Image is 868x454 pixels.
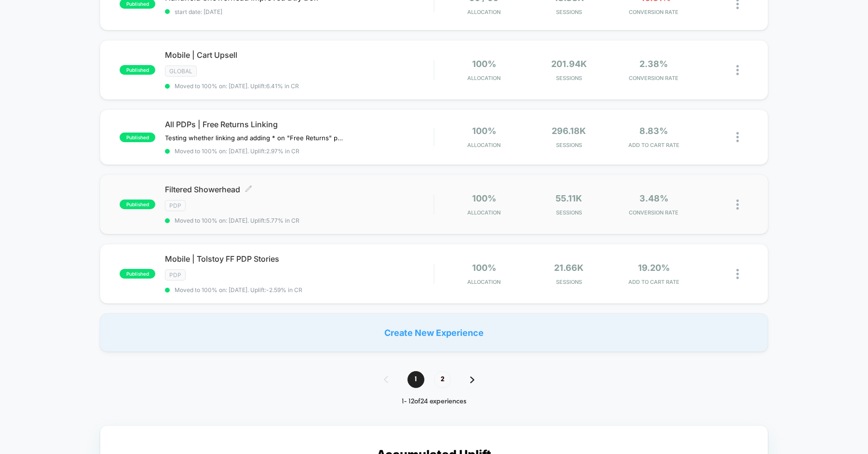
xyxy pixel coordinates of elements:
[551,59,587,69] span: 201.94k
[639,59,668,69] span: 2.38%
[165,120,434,129] span: All PDPs | Free Returns Linking
[165,254,434,264] span: Mobile | Tolstoy FF PDP Stories
[736,132,739,142] img: close
[529,75,609,81] span: Sessions
[470,376,475,383] img: pagination forward
[639,193,668,203] span: 3.48%
[165,8,434,15] span: start date: [DATE]
[638,263,670,273] span: 19.20%
[639,126,668,136] span: 8.83%
[614,142,694,148] span: ADD TO CART RATE
[165,185,434,194] span: Filtered Showerhead
[165,269,186,280] span: PDP
[736,200,739,210] img: close
[614,279,694,285] span: ADD TO CART RATE
[175,217,299,224] span: Moved to 100% on: [DATE] . Uplift: 5.77% in CR
[736,65,739,75] img: close
[467,142,501,148] span: Allocation
[552,126,586,136] span: 296.18k
[614,209,694,216] span: CONVERSION RATE
[175,286,302,294] span: Moved to 100% on: [DATE] . Uplift: -2.59% in CR
[472,263,496,273] span: 100%
[529,9,609,15] span: Sessions
[467,75,501,81] span: Allocation
[374,398,494,406] div: 1 - 12 of 24 experiences
[472,126,496,136] span: 100%
[120,65,155,75] span: published
[614,9,694,15] span: CONVERSION RATE
[165,66,197,77] span: GLOBAL
[472,59,496,69] span: 100%
[556,193,582,203] span: 55.11k
[467,209,501,216] span: Allocation
[472,193,496,203] span: 100%
[175,147,299,155] span: Moved to 100% on: [DATE] . Uplift: 2.97% in CR
[434,371,451,388] span: 2
[165,134,344,142] span: Testing whether linking and adding * on "Free Returns" plays a role in ATC Rate & CVR
[467,279,501,285] span: Allocation
[529,209,609,216] span: Sessions
[467,9,501,15] span: Allocation
[175,82,299,90] span: Moved to 100% on: [DATE] . Uplift: 6.41% in CR
[614,75,694,81] span: CONVERSION RATE
[736,269,739,279] img: close
[554,263,583,273] span: 21.66k
[120,133,155,142] span: published
[165,200,186,211] span: PDP
[529,279,609,285] span: Sessions
[120,269,155,279] span: published
[407,371,424,388] span: 1
[165,50,434,60] span: Mobile | Cart Upsell
[529,142,609,148] span: Sessions
[120,200,155,209] span: published
[100,313,768,352] div: Create New Experience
